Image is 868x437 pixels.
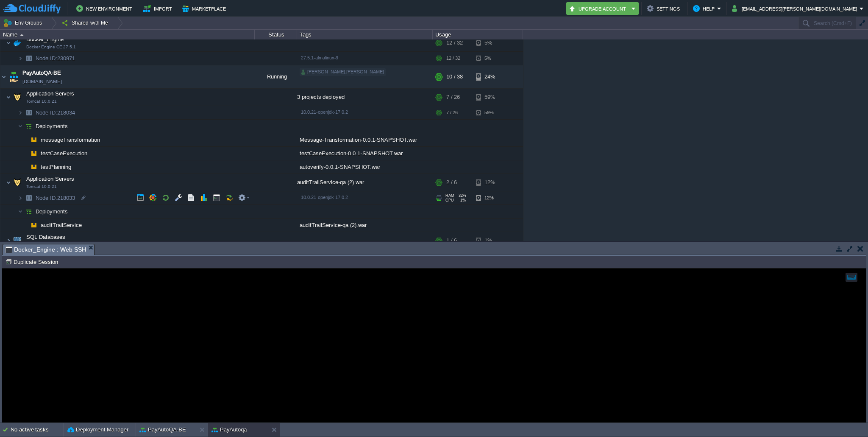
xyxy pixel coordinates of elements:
[40,221,83,229] a: auditTrailService
[35,109,76,116] a: Node ID:218034
[23,133,28,146] img: AMDAwAAAACH5BAEAAAAALAAAAAABAAEAAAICRAEAOw==
[35,194,76,202] a: Node ID:218033
[476,89,504,106] div: 59%
[433,30,523,39] div: Usage
[458,193,466,198] span: 32%
[28,218,40,232] img: AMDAwAAAACH5BAEAAAAALAAAAAABAAEAAAICRAEAOw==
[35,55,76,62] a: Node ID:230971
[143,3,175,14] button: Import
[22,77,62,86] a: [DOMAIN_NAME]
[446,34,463,51] div: 12 / 32
[36,195,57,201] span: Node ID:
[35,123,69,130] a: Deployments
[6,34,11,51] img: AMDAwAAAACH5BAEAAAAALAAAAAABAAEAAAICRAEAOw==
[23,52,35,65] img: AMDAwAAAACH5BAEAAAAALAAAAAABAAEAAAICRAEAOw==
[476,52,504,65] div: 5%
[25,234,67,240] a: SQL Databases
[300,68,386,76] div: [PERSON_NAME].[PERSON_NAME]
[28,160,40,174] img: AMDAwAAAACH5BAEAAAAALAAAAAABAAEAAAICRAEAOw==
[8,65,19,88] img: AMDAwAAAACH5BAEAAAAALAAAAAABAAEAAAICRAEAOw==
[476,232,504,249] div: 1%
[18,120,23,133] img: AMDAwAAAACH5BAEAAAAALAAAAAABAAEAAAICRAEAOw==
[446,52,460,65] div: 12 / 32
[6,174,11,191] img: AMDAwAAAACH5BAEAAAAALAAAAAABAAEAAAICRAEAOw==
[446,89,460,106] div: 7 / 26
[11,34,23,51] img: AMDAwAAAACH5BAEAAAAALAAAAAABAAEAAAICRAEAOw==
[297,218,433,232] div: auditTrailService-qa (2).war
[20,34,24,36] img: AMDAwAAAACH5BAEAAAAALAAAAAABAAEAAAICRAEAOw==
[25,90,75,97] a: Application ServersTomcat 10.0.21
[11,423,64,437] div: No active tasks
[23,120,35,133] img: AMDAwAAAACH5BAEAAAAALAAAAAABAAEAAAICRAEAOw==
[301,55,338,60] span: 27.5.1-almalinux-9
[6,232,11,249] img: AMDAwAAAACH5BAEAAAAALAAAAAABAAEAAAICRAEAOw==
[476,65,504,88] div: 24%
[255,65,297,88] div: Running
[3,17,45,29] button: Env Groups
[18,52,23,65] img: AMDAwAAAACH5BAEAAAAALAAAAAABAAEAAAICRAEAOw==
[25,36,65,42] a: Docker_EngineDocker Engine CE 27.5.1
[445,198,454,202] span: CPU
[446,65,463,88] div: 10 / 38
[35,194,76,202] span: 218033
[5,258,61,266] button: Duplicate Session
[25,176,75,182] a: Application ServersTomcat 10.0.21
[298,30,432,39] div: Tags
[6,244,86,255] span: Docker_Engine : Web SSH
[139,426,186,434] button: PayAutoQA-BE
[18,106,23,119] img: AMDAwAAAACH5BAEAAAAALAAAAAABAAEAAAICRAEAOw==
[476,106,504,119] div: 59%
[35,55,76,62] span: 230971
[255,30,297,39] div: Status
[23,191,35,204] img: AMDAwAAAACH5BAEAAAAALAAAAAABAAEAAAICRAEAOw==
[301,109,348,115] span: 10.0.21-openjdk-17.0.2
[182,3,228,14] button: Marketplace
[61,17,111,29] button: Shared with Me
[1,30,254,39] div: Name
[446,174,457,191] div: 2 / 6
[297,147,433,160] div: testCaseExecution-0.0.1-SNAPSHOT.war
[35,208,69,215] a: Deployments
[476,191,504,204] div: 12%
[22,69,61,77] a: PayAutoQA-BE
[28,147,40,160] img: AMDAwAAAACH5BAEAAAAALAAAAAABAAEAAAICRAEAOw==
[446,232,457,249] div: 1 / 6
[26,45,76,50] span: Docker Engine CE 27.5.1
[23,218,28,232] img: AMDAwAAAACH5BAEAAAAALAAAAAABAAEAAAICRAEAOw==
[297,160,433,174] div: autoverify-0.0.1-SNAPSHOT.war
[297,174,433,191] div: auditTrailService-qa (2).war
[18,205,23,218] img: AMDAwAAAACH5BAEAAAAALAAAAAABAAEAAAICRAEAOw==
[28,133,40,146] img: AMDAwAAAACH5BAEAAAAALAAAAAABAAEAAAICRAEAOw==
[23,147,28,160] img: AMDAwAAAACH5BAEAAAAALAAAAAABAAEAAAICRAEAOw==
[25,175,75,182] span: Application Servers
[18,191,23,204] img: AMDAwAAAACH5BAEAAAAALAAAAAABAAEAAAICRAEAOw==
[67,426,128,434] button: Deployment Manager
[36,55,57,62] span: Node ID:
[26,184,57,189] span: Tomcat 10.0.21
[26,99,57,104] span: Tomcat 10.0.21
[446,106,458,119] div: 7 / 26
[76,3,135,14] button: New Environment
[40,150,89,157] a: testCaseExecution
[25,90,75,97] span: Application Servers
[445,193,454,198] span: RAM
[301,195,348,200] span: 10.0.21-openjdk-17.0.2
[23,106,35,119] img: AMDAwAAAACH5BAEAAAAALAAAAAABAAEAAAICRAEAOw==
[40,136,101,143] a: messageTransformation
[693,3,717,14] button: Help
[297,89,433,106] div: 3 projects deployed
[25,233,67,241] span: SQL Databases
[11,89,23,106] img: AMDAwAAAACH5BAEAAAAALAAAAAABAAEAAAICRAEAOw==
[569,3,629,14] button: Upgrade Account
[647,3,682,14] button: Settings
[0,65,7,88] img: AMDAwAAAACH5BAEAAAAALAAAAAABAAEAAAICRAEAOw==
[6,89,11,106] img: AMDAwAAAACH5BAEAAAAALAAAAAABAAEAAAICRAEAOw==
[457,198,466,202] span: 1%
[40,163,72,171] a: testPlanning
[297,133,433,146] div: Message-Transformation-0.0.1-SNAPSHOT.war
